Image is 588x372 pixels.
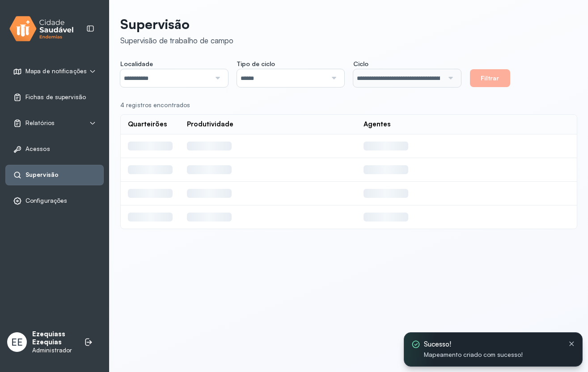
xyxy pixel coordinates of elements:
[13,145,96,154] a: Acessos
[32,330,75,347] p: Ezequiass Ezequias
[128,120,167,129] div: Quarteirões
[364,120,390,129] div: Agentes
[120,60,153,68] span: Localidade
[25,67,87,75] span: Mapa de notificações
[11,336,23,348] span: EE
[25,171,59,179] span: Supervisão
[424,350,554,359] span: Mapeamento criado com sucesso!
[13,171,96,180] a: Supervisão
[470,69,510,87] button: Filtrar
[25,145,50,153] span: Acessos
[25,197,67,205] span: Configurações
[9,14,74,43] img: logo.svg
[353,60,368,68] span: Ciclo
[120,101,570,109] div: 4 registros encontrados
[13,93,96,102] a: Fichas de supervisão
[187,120,233,129] div: Produtividade
[120,16,233,32] p: Supervisão
[237,60,275,68] span: Tipo de ciclo
[25,119,55,127] span: Relatórios
[120,36,233,45] div: Supervisão de trabalho de campo
[13,196,96,205] a: Configurações
[424,340,554,348] span: Sucesso!
[32,347,75,354] p: Administrador
[25,93,86,101] span: Fichas de supervisão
